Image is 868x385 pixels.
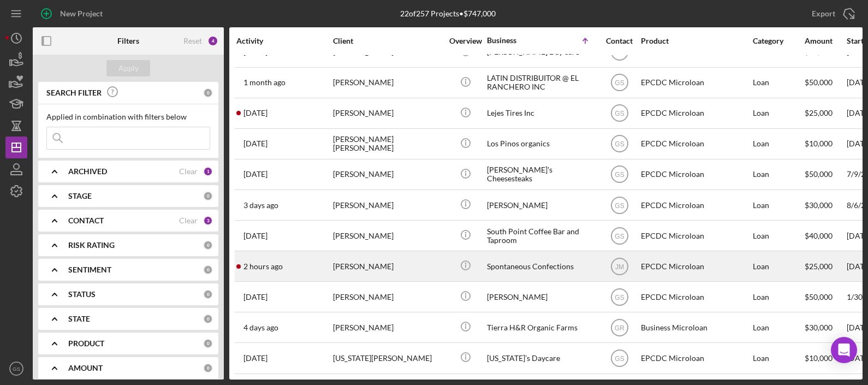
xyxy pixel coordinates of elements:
b: STAGE [68,192,92,200]
div: EPCDC Microloan [641,282,750,311]
b: RISK RATING [68,241,115,250]
button: GS [5,358,27,380]
div: South Point Coffee Bar and Taproom [487,221,596,250]
div: EPCDC Microloan [641,129,750,158]
div: LATIN DISTRIBUITOR @ EL RANCHERO INC [487,68,596,97]
div: Client [333,37,442,45]
div: EPCDC Microloan [641,68,750,97]
time: 2025-08-23 05:05 [243,170,267,179]
button: Export [801,3,863,25]
div: Los Pinos organics [487,129,596,158]
text: GS [615,355,624,363]
div: Tierra H&R Organic Farms [487,313,596,342]
div: 0 [203,314,213,324]
div: Spontaneous Confections [487,252,596,281]
b: STATE [68,315,90,323]
div: Loan [753,160,804,189]
div: Loan [753,99,804,128]
div: Open Intercom Messenger [831,337,857,363]
text: GS [615,293,624,301]
text: GS [615,49,624,56]
div: [US_STATE]’s Daycare [487,343,596,372]
div: Overview [445,37,486,45]
div: [PERSON_NAME] [333,160,442,189]
text: GS [615,140,624,148]
b: STATUS [68,290,96,299]
div: $50,000 [805,160,846,189]
div: Business [487,36,542,45]
div: EPCDC Microloan [641,191,750,220]
text: GS [615,79,624,87]
time: 2025-01-30 05:01 [243,293,267,301]
div: 0 [203,88,213,98]
text: GS [615,202,624,209]
div: $50,000 [805,68,846,97]
div: Export [812,3,835,25]
button: New Project [33,3,114,25]
div: EPCDC Microloan [641,99,750,128]
div: Amount [805,37,846,45]
div: $25,000 [805,99,846,128]
div: Applied in combination with filters below [46,112,210,121]
div: Activity [236,37,332,45]
div: Loan [753,313,804,342]
div: EPCDC Microloan [641,221,750,250]
div: [PERSON_NAME] [333,252,442,281]
div: 0 [203,240,213,250]
div: EPCDC Microloan [641,343,750,372]
div: [PERSON_NAME] [333,221,442,250]
div: Loan [753,252,804,281]
text: GS [615,110,624,117]
time: 2025-08-28 02:54 [243,109,267,117]
div: [PERSON_NAME] [333,191,442,220]
div: [PERSON_NAME] [487,282,596,311]
div: [PERSON_NAME] [333,68,442,97]
text: GS [615,171,624,179]
b: Filters [117,37,139,45]
b: SEARCH FILTER [46,88,102,97]
time: 2024-12-19 20:25 [243,232,267,240]
text: GS [13,366,20,372]
b: AMOUNT [68,364,103,372]
div: 4 [207,35,218,46]
div: 0 [203,339,213,348]
div: Lejes Tires Inc [487,99,596,128]
div: Loan [753,129,804,158]
b: CONTACT [68,216,104,225]
div: [PERSON_NAME] [PERSON_NAME] [333,129,442,158]
div: [PERSON_NAME] [333,313,442,342]
div: $30,000 [805,313,846,342]
div: 3 [203,216,213,226]
div: Business Microloan [641,313,750,342]
div: [US_STATE][PERSON_NAME] [333,343,442,372]
div: 0 [203,265,213,275]
div: 0 [203,191,213,201]
time: 2025-07-17 21:33 [243,78,286,87]
div: Loan [753,343,804,372]
b: ARCHIVED [68,167,107,176]
text: GR [615,324,625,332]
text: JM [615,263,624,270]
b: PRODUCT [68,339,104,348]
div: Reset [183,37,202,45]
div: [PERSON_NAME] [333,282,442,311]
div: Loan [753,191,804,220]
div: Loan [753,221,804,250]
div: [PERSON_NAME]'s Cheesesteaks [487,160,596,189]
div: Clear [179,167,198,176]
div: Loan [753,282,804,311]
div: $40,000 [805,221,846,250]
text: GS [615,232,624,240]
div: [PERSON_NAME] [333,99,442,128]
div: EPCDC Microloan [641,160,750,189]
div: Category [753,37,804,45]
div: New Project [60,3,103,25]
div: EPCDC Microloan [641,252,750,281]
div: $10,000 [805,343,846,372]
div: $50,000 [805,282,846,311]
button: Apply [106,60,150,76]
time: 2025-08-21 04:32 [243,354,267,363]
div: $10,000 [805,129,846,158]
div: 0 [203,289,213,299]
div: 1 [203,167,213,176]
